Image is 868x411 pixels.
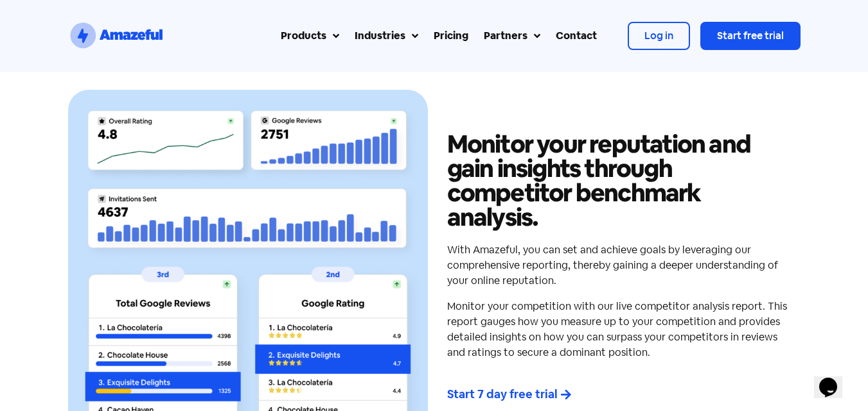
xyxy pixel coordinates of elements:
[447,242,794,289] p: With Amazeful, you can set and achieve goals by leveraging our comprehensive reporting, thereby g...
[68,21,164,51] a: SVG link
[355,28,405,44] div: Industries
[447,387,558,401] span: Start 7 day free trial
[814,360,855,398] iframe: chat widget
[434,28,468,44] div: Pricing
[281,28,326,44] div: Products
[628,22,690,50] a: Log in
[447,299,794,360] p: Monitor your competition with our live competitor analysis report. This report gauges how you mea...
[700,22,801,50] a: Start free trial
[426,21,476,51] a: Pricing
[476,21,548,51] a: Partners
[273,21,347,51] a: Products
[347,21,426,51] a: Industries
[447,132,794,230] h2: Monitor your reputation and gain insights through competitor benchmark analysis.
[548,21,605,51] a: Contact
[447,383,580,406] a: Start 7 day free trial
[556,28,597,44] div: Contact
[484,28,527,44] div: Partners
[717,29,784,42] span: Start free trial
[644,29,673,42] span: Log in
